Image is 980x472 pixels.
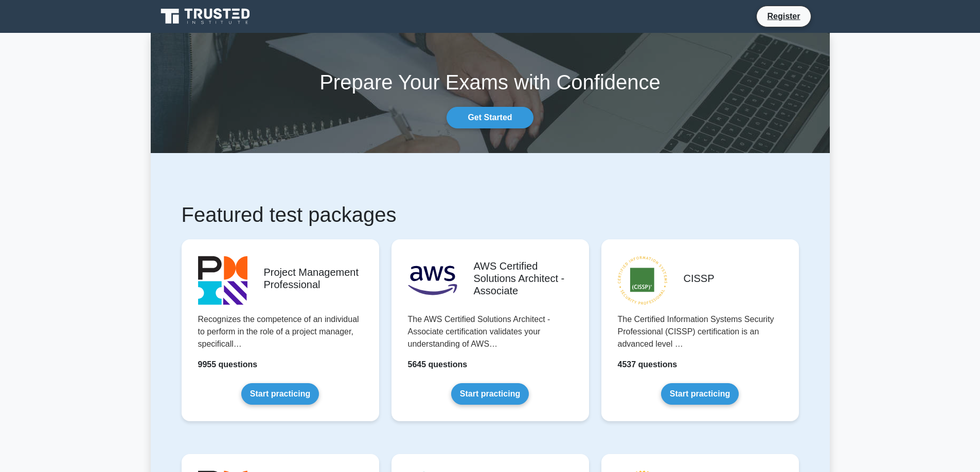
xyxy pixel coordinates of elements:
a: Register [761,10,806,23]
h1: Featured test packages [182,202,799,227]
a: Start practicing [661,383,739,405]
a: Start practicing [241,383,319,405]
h1: Prepare Your Exams with Confidence [151,70,830,95]
a: Start practicing [451,383,529,405]
a: Get Started [447,107,533,128]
